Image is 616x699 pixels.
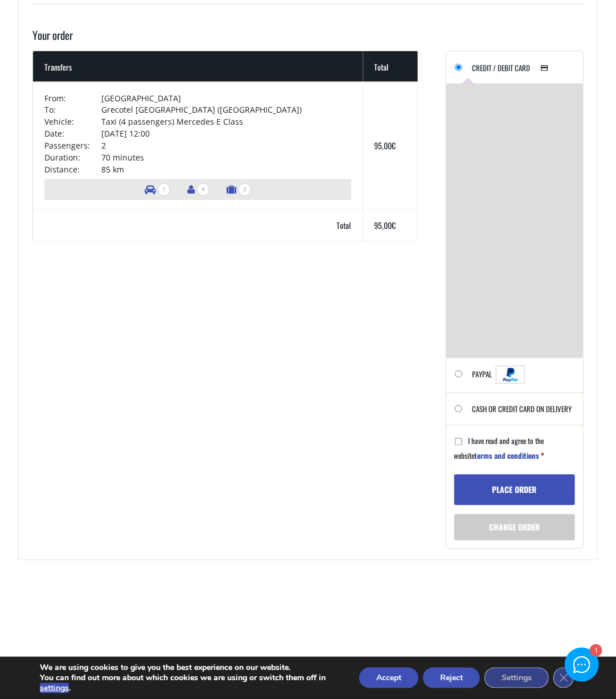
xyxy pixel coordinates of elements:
[44,164,101,176] td: Distance:
[40,683,69,693] button: settings
[44,92,101,104] td: From:
[473,60,556,84] label: Credit / Debit Card
[454,435,544,462] span: I have read and agree to the website
[101,92,351,104] td: [GEOGRAPHIC_DATA]
[139,179,176,200] li: Number of vehicles
[33,51,363,82] th: Transfers
[44,116,101,128] td: Vehicle:
[454,475,575,505] button: Place order
[40,673,339,693] p: You can find out more about which cookies we are using or switch them off in .
[455,93,569,332] iframe: Secure payment input frame
[473,402,572,425] label: Cash or Credit Card on delivery
[473,367,525,393] label: PayPal
[221,179,257,200] li: Number of luggage items
[33,209,363,241] th: Total
[423,668,480,688] button: Reject
[484,668,549,688] button: Settings
[553,668,574,688] button: Close GDPR Cookie Banner
[101,128,351,140] td: [DATE] 12:00
[44,128,101,140] td: Date:
[101,116,351,128] td: Taxi (4 passengers) Mercedes E Class
[589,645,601,657] div: 1
[101,152,351,164] td: 70 minutes
[534,61,555,75] img: Credit / Debit Card
[101,140,351,152] td: 2
[475,450,540,462] a: terms and conditions
[182,179,215,200] li: Number of passengers
[392,140,396,152] span: €
[101,164,351,176] td: 85 km
[392,220,396,232] span: €
[454,515,575,541] a: Change order
[541,450,545,462] abbr: required
[496,366,525,384] img: PayPal acceptance mark
[44,140,101,152] td: Passengers:
[158,183,170,196] span: 1
[44,152,101,164] td: Duration:
[359,668,418,688] button: Accept
[455,438,462,446] input: I have read and agree to the websiteterms and conditions *
[375,140,396,152] bdi: 95,00
[101,104,351,116] td: Grecotel [GEOGRAPHIC_DATA] ([GEOGRAPHIC_DATA])
[44,104,101,116] td: To:
[239,183,251,196] span: 3
[197,183,210,196] span: 4
[32,27,583,51] h3: Your order
[40,663,339,673] p: We are using cookies to give you the best experience on our website.
[375,220,396,232] bdi: 95,00
[363,51,418,82] th: Total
